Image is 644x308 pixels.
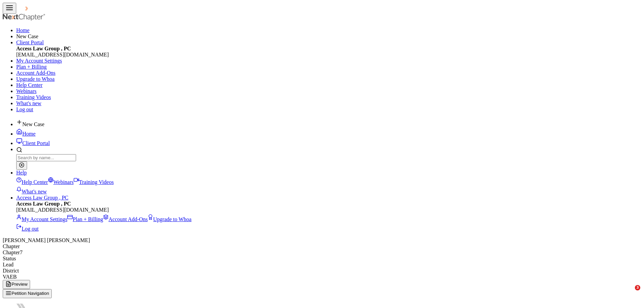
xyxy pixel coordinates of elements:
span: New Case [22,121,44,127]
div: Help [16,176,641,195]
iframe: Intercom live chat [621,285,637,301]
img: NextChapter [3,14,46,21]
div: Access Law Group , PC [16,201,641,232]
a: Plan + Billing [67,216,103,222]
div: Chapter [3,250,641,256]
a: Help [16,170,27,175]
div: District [3,268,641,274]
a: Account Add-Ons [16,70,55,76]
input: Search by name... [16,154,76,161]
a: My Account Settings [16,58,62,64]
span: 7 [20,250,23,255]
a: Access Law Group , PC [16,195,68,200]
a: What's new [16,189,47,194]
a: Client Portal [16,40,44,45]
span: [EMAIL_ADDRESS][DOMAIN_NAME] [16,52,109,57]
div: VAEB [3,274,641,280]
a: Client Portal [16,140,50,146]
a: My Account Settings [16,216,67,222]
a: Home [16,27,29,33]
a: Log out [16,106,33,112]
button: Petition Navigation [3,289,52,298]
span: [PERSON_NAME] [PERSON_NAME] [3,237,90,243]
div: Chapter [3,243,641,250]
a: Webinars [16,88,37,94]
a: Log out [16,226,39,232]
div: Status [3,256,641,262]
a: Training Videos [74,179,114,185]
a: Upgrade to Whoa [16,76,54,82]
a: Home [16,131,35,137]
strong: Access Law Group , PC [16,46,71,51]
a: Upgrade to Whoa [148,216,191,222]
a: Training Videos [16,94,51,100]
a: What's new [16,100,41,106]
span: [EMAIL_ADDRESS][DOMAIN_NAME] [16,207,109,213]
a: Webinars [48,179,74,185]
a: Account Add-Ons [103,216,148,222]
button: Preview [3,280,30,289]
a: Help Center [16,82,43,88]
a: Plan + Billing [16,64,47,70]
span: New Case [16,33,38,39]
a: Help Center [16,179,48,185]
span: 3 [635,285,640,290]
img: NextChapter [16,5,59,12]
strong: Access Law Group , PC [16,201,71,207]
div: Lead [3,262,641,268]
